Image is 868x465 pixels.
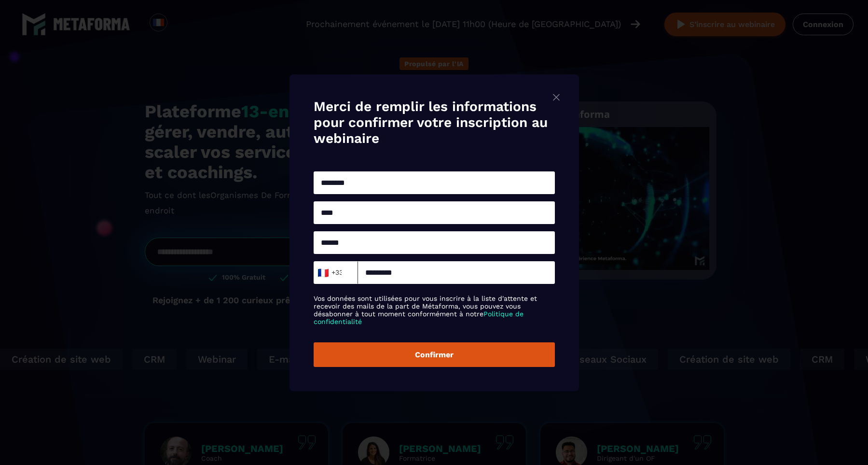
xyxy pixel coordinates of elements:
[314,261,358,284] div: Search for option
[314,295,555,325] label: Vos données sont utilisées pour vous inscrire à la liste d'attente et recevoir des mails de la pa...
[314,99,555,146] h4: Merci de remplir les informations pour confirmer votre inscription au webinaire
[342,265,349,280] input: Search for option
[319,266,340,279] span: +33
[314,342,555,367] button: Confirmer
[551,91,562,103] img: close
[314,310,524,325] a: Politique de confidentialité
[317,266,329,279] span: 🇫🇷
